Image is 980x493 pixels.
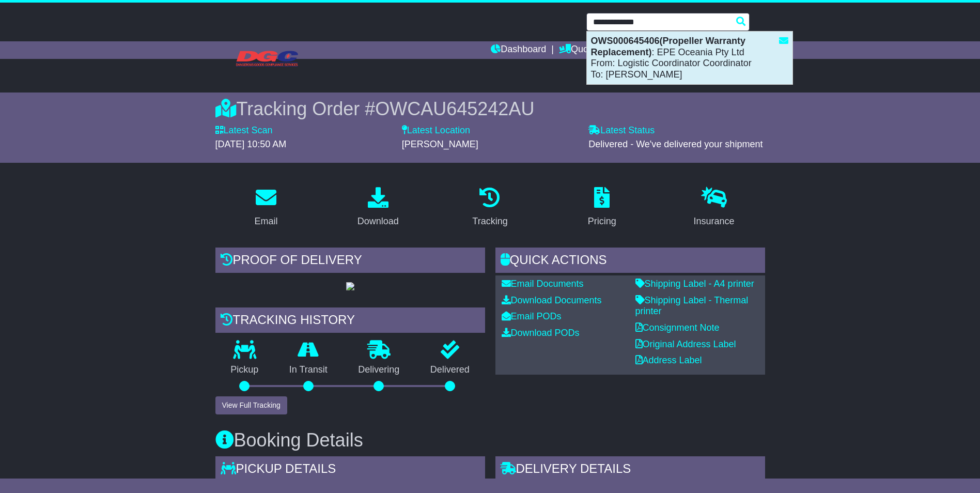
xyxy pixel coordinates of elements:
div: Pickup Details [215,456,485,484]
div: Insurance [694,214,735,228]
a: Address Label [635,355,702,365]
p: In Transit [274,364,343,376]
button: View Full Tracking [215,396,287,414]
a: Download [351,183,406,232]
a: Shipping Label - Thermal printer [635,295,749,317]
div: Proof of Delivery [215,248,485,275]
span: [DATE] 10:50 AM [215,139,287,149]
p: Delivered [415,364,485,376]
a: Original Address Label [635,339,736,349]
a: Consignment Note [635,322,720,333]
h3: Booking Details [215,430,765,451]
div: Tracking Order # [215,98,765,120]
a: Download PODs [502,328,580,338]
a: Pricing [581,183,623,232]
div: Tracking [472,214,507,228]
a: Email Documents [502,279,584,289]
div: Pricing [588,214,616,228]
p: Pickup [215,364,274,376]
a: Tracking [465,183,514,232]
div: Delivery Details [495,456,765,484]
span: Delivered - We've delivered your shipment [588,139,763,149]
a: Download Documents [502,295,602,305]
a: Email [247,183,284,232]
div: Tracking history [215,307,485,335]
img: GetPodImage [346,282,354,290]
strong: OWS000645406(Propeller Warranty Replacement) [591,36,745,57]
div: Download [357,214,399,228]
a: Dashboard [491,41,546,59]
label: Latest Location [402,125,470,136]
div: Email [254,214,277,228]
div: : EPE Oceania Pty Ltd From: Logistic Coordinator Coordinator To: [PERSON_NAME] [587,32,792,84]
span: [PERSON_NAME] [402,139,478,149]
a: Insurance [687,183,741,232]
span: OWCAU645242AU [375,98,534,119]
a: Quote/Book [559,41,620,59]
p: Delivering [343,364,415,376]
a: Email PODs [502,311,562,321]
label: Latest Scan [215,125,273,136]
a: Shipping Label - A4 printer [635,279,754,289]
label: Latest Status [588,125,655,136]
div: Quick Actions [495,248,765,275]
